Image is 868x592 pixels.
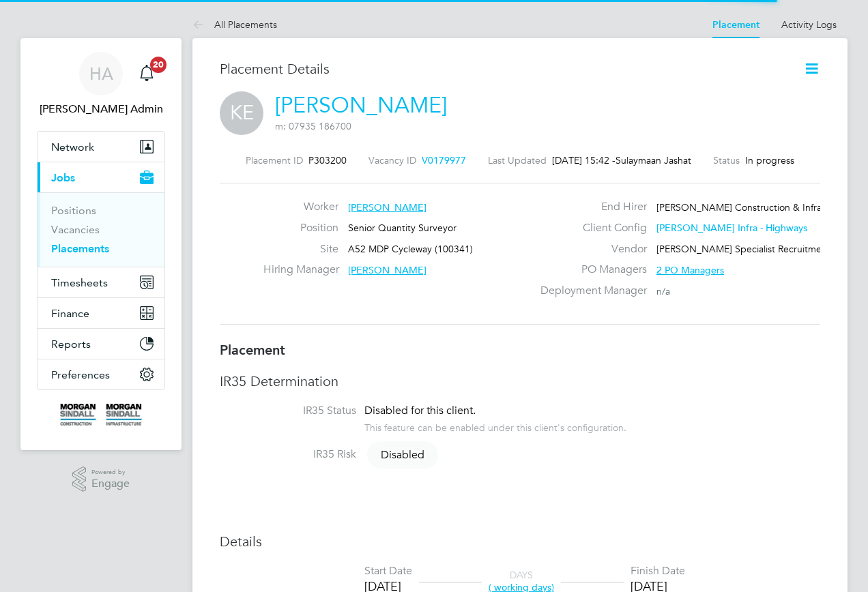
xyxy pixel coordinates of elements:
[656,222,807,234] span: [PERSON_NAME] Infra - Highways
[275,92,447,119] a: [PERSON_NAME]
[656,264,724,276] span: 2 PO Managers
[368,154,416,166] label: Vacancy ID
[781,18,837,31] a: Activity Logs
[37,101,165,117] span: Hays Admin
[631,564,685,578] div: Finish Date
[133,52,160,95] a: 20
[364,404,476,417] span: Disabled for this client.
[532,242,647,256] label: Vendor
[220,533,820,550] h3: Details
[89,65,113,83] span: HA
[656,201,839,213] span: [PERSON_NAME] Construction & Infrast…
[348,243,473,255] span: A52 MDP Cycleway (100341)
[263,200,338,214] label: Worker
[37,404,165,426] a: Go to home page
[38,298,164,328] button: Finance
[91,478,130,490] span: Engage
[60,404,142,426] img: morgansindall-logo-retina.png
[532,263,647,277] label: PO Managers
[20,38,182,450] nav: Main navigation
[532,284,647,298] label: Deployment Manager
[422,154,466,166] span: V0179977
[656,285,670,297] span: n/a
[367,441,438,469] span: Disabled
[532,200,647,214] label: End Hirer
[51,307,89,320] span: Finance
[220,372,820,390] h3: IR35 Determination
[532,221,647,235] label: Client Config
[150,57,167,73] span: 20
[220,60,783,78] h3: Placement Details
[37,52,165,117] a: HA[PERSON_NAME] Admin
[51,140,94,153] span: Network
[220,91,263,135] span: KE
[51,338,91,351] span: Reports
[51,223,100,236] a: Vacancies
[38,132,164,162] button: Network
[552,154,616,166] span: [DATE] 15:42 -
[364,564,412,578] div: Start Date
[51,276,108,289] span: Timesheets
[348,264,426,276] span: [PERSON_NAME]
[246,154,303,166] label: Placement ID
[745,154,794,166] span: In progress
[348,201,426,213] span: [PERSON_NAME]
[220,447,356,462] label: IR35 Risk
[263,242,338,256] label: Site
[192,18,277,31] a: All Placements
[656,243,865,255] span: [PERSON_NAME] Specialist Recruitment Limited
[220,404,356,418] label: IR35 Status
[220,342,285,358] b: Placement
[713,154,740,166] label: Status
[38,162,164,192] button: Jobs
[308,154,347,166] span: P303200
[616,154,691,166] span: Sulaymaan Jashat
[51,204,96,217] a: Positions
[51,171,75,184] span: Jobs
[263,221,338,235] label: Position
[38,359,164,389] button: Preferences
[348,222,457,234] span: Senior Quantity Surveyor
[51,242,109,255] a: Placements
[38,329,164,359] button: Reports
[263,263,338,277] label: Hiring Manager
[488,154,547,166] label: Last Updated
[364,418,626,434] div: This feature can be enabled under this client's configuration.
[38,267,164,297] button: Timesheets
[712,19,759,31] a: Placement
[91,467,130,478] span: Powered by
[275,120,351,132] span: m: 07935 186700
[38,192,164,267] div: Jobs
[51,368,110,381] span: Preferences
[72,467,130,492] a: Powered byEngage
